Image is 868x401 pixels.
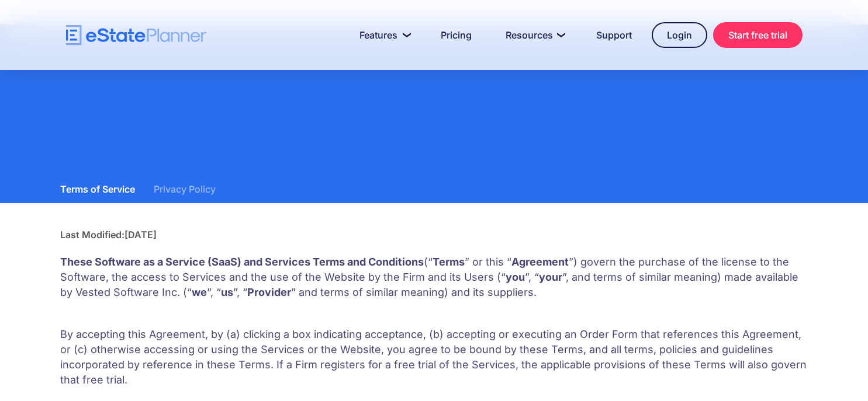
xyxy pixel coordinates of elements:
strong: Terms [433,256,465,268]
a: Login [652,22,707,48]
div: [DATE] [125,229,157,240]
a: Resources [492,23,576,47]
a: Terms of Service [60,175,135,203]
p: ‍ [60,306,808,321]
a: Start free trial [713,22,803,48]
p: By accepting this Agreement, by (a) clicking a box indicating acceptance, (b) accepting or execut... [60,327,808,388]
a: Pricing [427,23,486,47]
div: Last Modified: [60,229,125,240]
div: Terms of Service [60,181,135,197]
strong: we [192,286,207,298]
div: Privacy Policy [154,181,216,197]
strong: These Software as a Service (SaaS) and Services Terms and Conditions [60,256,424,268]
strong: Provider [247,286,291,298]
a: Features [345,23,421,47]
strong: you [506,271,525,283]
a: home [66,25,206,46]
a: Support [582,23,646,47]
strong: your [539,271,562,283]
a: Privacy Policy [154,175,216,203]
strong: Agreement [511,256,569,268]
strong: us [221,286,233,298]
p: (“ ” or this “ ”) govern the purchase of the license to the Software, the access to Services and ... [60,254,808,300]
